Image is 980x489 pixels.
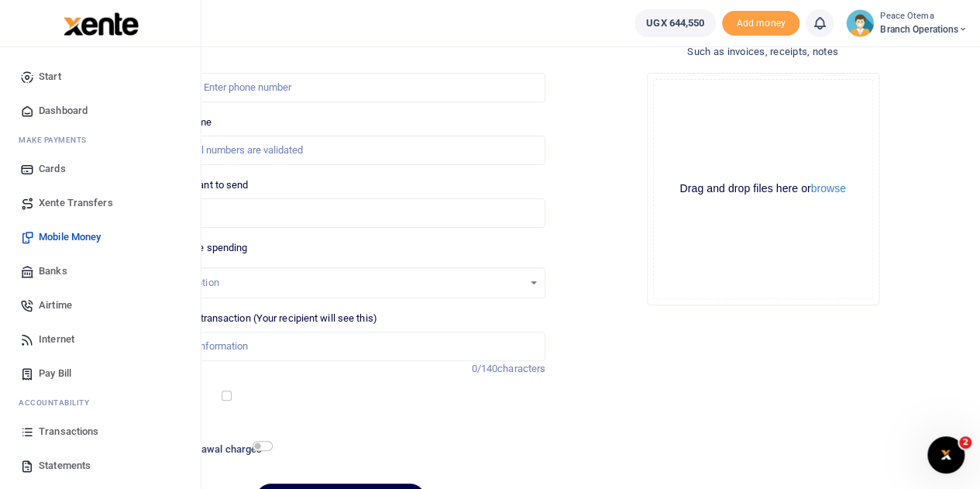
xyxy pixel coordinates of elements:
a: profile-user Peace Otema Branch Operations [846,9,968,37]
span: 2 [959,436,971,449]
h4: Such as invoices, receipts, notes [558,43,968,60]
a: Statements [12,449,188,483]
img: logo-large [64,12,139,36]
li: Ac [12,391,188,415]
span: Xente Transfers [39,195,113,211]
span: Transactions [39,424,98,439]
button: browse [811,183,846,194]
span: ake Payments [26,134,87,146]
a: Xente Transfers [12,186,188,220]
a: Pay Bill [12,356,188,391]
span: Banks [39,263,67,279]
span: characters [497,363,545,374]
a: Dashboard [12,94,188,128]
span: Mobile Money [39,229,101,245]
div: File Uploader [647,73,879,305]
span: Dashboard [39,103,88,119]
span: Statements [39,458,91,474]
input: Enter extra information [136,332,545,361]
label: Memo for this transaction (Your recipient will see this) [136,311,377,326]
input: Enter phone number [136,73,545,102]
a: Internet [12,322,188,356]
input: MTN & Airtel numbers are validated [136,136,545,165]
a: Start [12,60,188,94]
span: Start [39,69,61,84]
span: Internet [39,332,74,347]
a: Mobile Money [12,220,188,254]
a: Add money [722,16,799,28]
span: Branch Operations [880,22,968,36]
a: Cards [12,152,188,186]
span: 0/140 [472,363,498,374]
li: Toup your wallet [722,11,799,36]
a: Transactions [12,415,188,449]
span: Cards [39,161,66,177]
small: Peace Otema [880,10,968,23]
span: countability [30,397,89,408]
li: M [12,128,188,152]
a: logo-small logo-large logo-large [62,17,139,29]
iframe: Intercom live chat [927,436,965,474]
a: Banks [12,254,188,288]
span: Airtime [39,298,72,313]
div: Select an option [147,275,523,291]
img: profile-user [846,9,874,37]
span: UGX 644,550 [646,15,704,31]
a: Airtime [12,288,188,322]
a: UGX 644,550 [634,9,716,37]
span: Add money [722,11,799,36]
div: Drag and drop files here or [654,181,872,196]
li: Wallet ballance [628,9,722,37]
input: UGX [136,198,545,228]
span: Pay Bill [39,366,71,381]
